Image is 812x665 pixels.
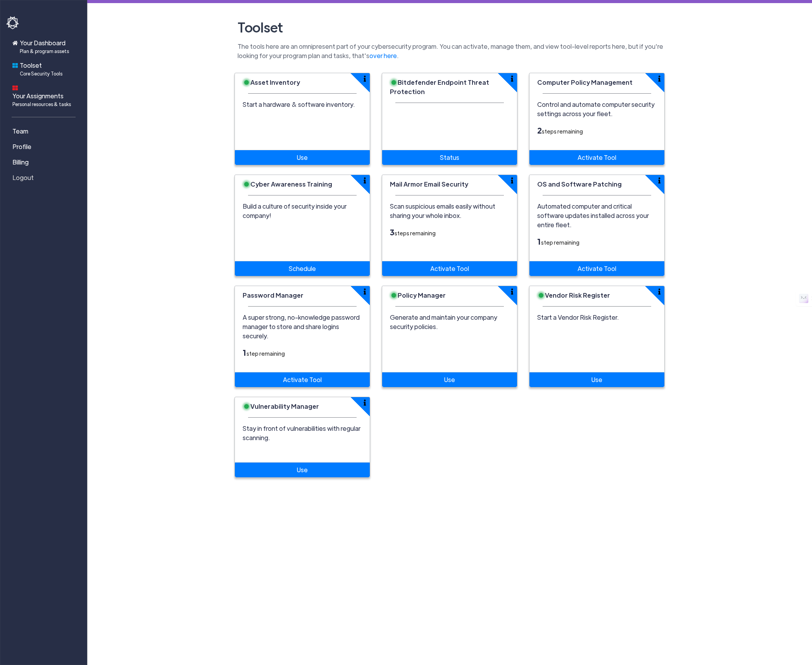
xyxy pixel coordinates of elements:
[243,202,362,220] p: Build a culture of security inside your company!
[537,313,657,322] p: Start a Vendor Risk Register.
[537,100,657,118] p: Control and automate computer security settings across your fleet.
[20,70,62,77] span: Core Security Tools
[235,150,370,165] a: Use
[364,399,366,406] img: info-icon.svg
[537,78,633,86] span: Computer Policy Management
[243,100,362,109] p: Start a hardware & software inventory.
[545,291,610,299] span: Vendor Risk Register
[20,38,69,55] span: Your Dashboard
[235,463,370,477] a: Use
[6,123,84,139] a: Team
[369,51,397,60] a: over here
[12,142,31,151] span: Profile
[243,347,362,358] div: step remaining
[390,202,509,220] p: Scan suspicious emails easily without sharing your whole inbox.
[20,61,62,77] span: Toolset
[6,154,84,170] a: Billing
[243,313,362,341] p: A super strong, no-knowledge password manager to store and share logins securely.
[235,261,370,276] a: Schedule
[250,180,332,188] span: Cyber Awareness Training
[234,42,665,60] p: The tools here are an omnipresent part of your cybersecurity program. You can activate, manage th...
[511,177,513,183] img: info-icon.svg
[12,127,28,136] span: Team
[658,177,660,183] img: info-icon.svg
[12,63,18,68] img: foundations-icon.svg
[511,75,513,82] img: info-icon.svg
[243,424,362,442] p: Stay in front of vulnerabilities with regular scanning.
[364,288,366,295] img: info-icon.svg
[390,226,509,238] div: steps remaining
[529,372,664,387] a: Use
[12,158,29,167] span: Billing
[537,125,657,136] div: steps remaining
[250,402,319,410] span: Vulnerability Manager
[12,40,18,46] img: home-icon.svg
[529,150,664,165] a: Activate Tool
[6,16,20,29] img: havoc-shield-logo-white.png
[658,288,660,295] img: info-icon.svg
[20,48,69,55] span: Plan & program assets
[529,261,664,276] a: Activate Tool
[12,173,34,182] span: Logout
[235,372,370,387] a: Activate Tool
[6,139,84,154] a: Profile
[364,75,366,82] img: info-icon.svg
[390,180,468,188] span: Mail Armor Email Security
[382,150,517,165] a: Status
[243,291,303,299] span: Password Manager
[12,85,18,91] img: dashboard-icon.svg
[390,313,509,331] p: Generate and maintain your company security policies.
[382,261,517,276] a: Activate Tool
[12,91,71,108] span: Your Assignments
[390,227,395,237] span: 3
[6,35,84,58] a: Your DashboardPlan & program assets
[537,202,657,230] p: Automated computer and critical software updates installed across your entire fleet.
[12,101,71,108] span: Personal resources & tasks
[537,125,542,135] span: 2
[382,372,517,387] a: Use
[6,58,84,80] a: ToolsetCore Security Tools
[511,288,513,295] img: info-icon.svg
[6,170,84,185] a: Logout
[537,237,541,246] span: 1
[6,80,84,111] a: Your AssignmentsPersonal resources & tasks
[658,75,660,82] img: info-icon.svg
[537,236,657,247] div: step remaining
[364,177,366,183] img: info-icon.svg
[243,348,247,357] span: 1
[398,291,446,299] span: Policy Manager
[390,78,489,96] span: Bitdefender Endpoint Threat Protection
[250,78,300,86] span: Asset Inventory
[234,15,665,39] h2: Toolset
[537,180,622,188] span: OS and Software Patching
